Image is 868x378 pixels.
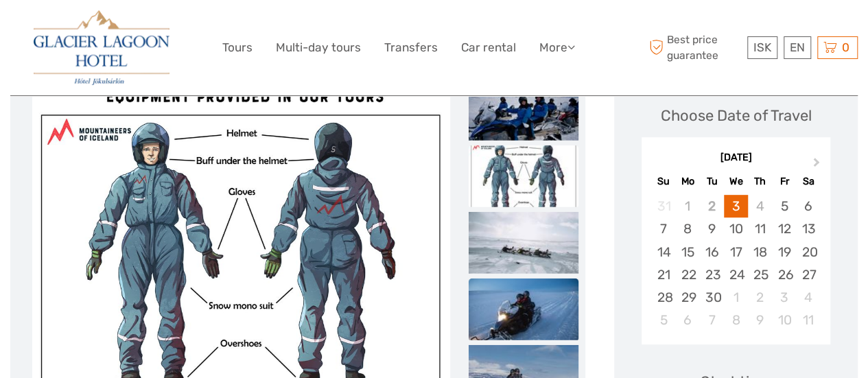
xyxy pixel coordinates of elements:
div: Fr [772,172,796,191]
div: Choose Monday, September 29th, 2025 [676,286,700,309]
div: Choose Friday, October 10th, 2025 [772,309,796,331]
span: Best price guarantee [646,32,744,62]
div: Choose Saturday, October 11th, 2025 [796,309,820,331]
div: Su [651,172,675,191]
div: Choose Saturday, September 6th, 2025 [796,195,820,217]
span: ISK [753,40,771,54]
div: Choose Wednesday, October 1st, 2025 [724,286,748,309]
div: Choose Friday, October 3rd, 2025 [772,286,796,309]
div: Choose Friday, September 5th, 2025 [772,195,796,217]
img: 6f92886cdbd84647accd9087a435d263_slider_thumbnail.jpeg [469,212,578,274]
img: beb7156f110246c398c407fde2ae5fce_slider_thumbnail.jpg [469,79,578,141]
a: Multi-day tours [276,38,361,58]
div: Choose Friday, September 12th, 2025 [772,217,796,240]
div: Choose Monday, September 15th, 2025 [676,241,700,263]
img: 8c871eccc91c46f09d5cf47ccbf753a9_slider_thumbnail.jpeg [469,145,578,207]
div: Choose Sunday, September 28th, 2025 [651,286,675,309]
div: Choose Wednesday, September 17th, 2025 [724,241,748,263]
div: Choose Friday, September 26th, 2025 [772,263,796,286]
div: Choose Tuesday, September 23rd, 2025 [700,263,724,286]
div: Choose Thursday, September 18th, 2025 [748,241,772,263]
div: Choose Thursday, September 25th, 2025 [748,263,772,286]
div: Choose Monday, September 8th, 2025 [676,217,700,240]
div: Choose Tuesday, September 30th, 2025 [700,286,724,309]
div: Choose Tuesday, October 7th, 2025 [700,309,724,331]
div: Choose Tuesday, September 16th, 2025 [700,241,724,263]
div: Choose Friday, September 19th, 2025 [772,241,796,263]
span: 0 [840,40,852,54]
div: Choose Wednesday, September 10th, 2025 [724,217,748,240]
div: Choose Wednesday, September 3rd, 2025 [724,195,748,217]
a: More [539,38,575,58]
div: Not available Tuesday, September 2nd, 2025 [700,195,724,217]
div: Choose Date of Travel [661,105,812,126]
div: Sa [796,172,820,191]
a: Car rental [461,38,516,58]
a: Tours [222,38,253,58]
div: Choose Sunday, October 5th, 2025 [651,309,675,331]
div: Choose Tuesday, September 9th, 2025 [700,217,724,240]
div: Choose Monday, September 22nd, 2025 [676,263,700,286]
div: Choose Sunday, September 21st, 2025 [651,263,675,286]
div: Not available Thursday, September 4th, 2025 [748,195,772,217]
div: Tu [700,172,724,191]
div: Mo [676,172,700,191]
p: We're away right now. Please check back later! [19,24,155,35]
div: We [724,172,748,191]
div: Choose Thursday, September 11th, 2025 [748,217,772,240]
div: [DATE] [642,151,830,165]
img: 2790-86ba44ba-e5e5-4a53-8ab7-28051417b7bc_logo_big.jpg [34,10,169,85]
button: Open LiveChat chat widget [158,21,174,38]
button: Next Month [807,154,829,176]
div: Th [748,172,772,191]
div: Choose Monday, October 6th, 2025 [676,309,700,331]
div: Choose Saturday, September 20th, 2025 [796,241,820,263]
div: Not available Sunday, August 31st, 2025 [651,195,675,217]
div: Choose Thursday, October 9th, 2025 [748,309,772,331]
div: Choose Saturday, September 13th, 2025 [796,217,820,240]
div: Choose Wednesday, September 24th, 2025 [724,263,748,286]
div: Choose Sunday, September 14th, 2025 [651,241,675,263]
div: Choose Sunday, September 7th, 2025 [651,217,675,240]
a: Transfers [384,38,438,58]
div: Not available Monday, September 1st, 2025 [676,195,700,217]
img: b17046e268724dbf952013196d8752c7_slider_thumbnail.jpeg [469,279,578,340]
div: EN [784,36,811,59]
div: Choose Saturday, October 4th, 2025 [796,286,820,309]
div: month 2025-09 [646,195,825,331]
div: Choose Saturday, September 27th, 2025 [796,263,820,286]
div: Choose Wednesday, October 8th, 2025 [724,309,748,331]
div: Choose Thursday, October 2nd, 2025 [748,286,772,309]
